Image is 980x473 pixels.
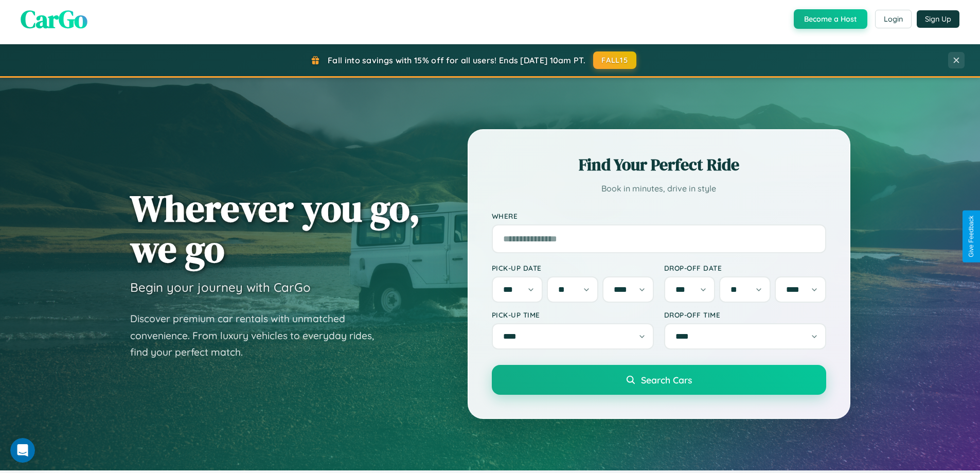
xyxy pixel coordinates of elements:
iframe: Intercom live chat [10,438,35,463]
p: Book in minutes, drive in style [492,181,826,196]
label: Pick-up Time [492,310,654,319]
button: Login [875,10,912,28]
label: Pick-up Date [492,264,654,272]
div: Give Feedback [968,216,975,257]
button: Become a Host [794,9,867,29]
button: FALL15 [593,51,636,69]
label: Where [492,212,826,220]
label: Drop-off Time [664,310,826,319]
p: Discover premium car rentals with unmatched convenience. From luxury vehicles to everyday rides, ... [130,310,387,361]
label: Drop-off Date [664,264,826,272]
span: Search Cars [641,374,692,386]
button: Search Cars [492,365,826,395]
span: Fall into savings with 15% off for all users! Ends [DATE] 10am PT. [328,55,585,65]
button: Sign Up [917,10,959,28]
span: CarGo [21,2,87,36]
h3: Begin your journey with CarGo [130,279,311,295]
h1: Wherever you go, we go [130,188,420,269]
h2: Find Your Perfect Ride [492,153,826,176]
